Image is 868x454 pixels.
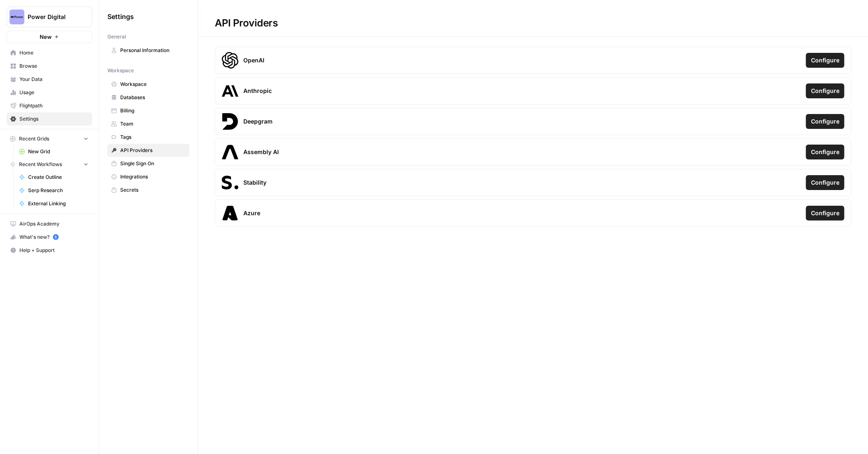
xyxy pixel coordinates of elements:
[243,148,279,156] span: Assembly AI
[53,234,59,240] a: 5
[107,170,190,183] a: Integrations
[243,87,272,95] span: Anthropic
[19,115,88,123] span: Settings
[7,7,92,27] button: Workspace: Power Digital
[40,33,52,41] span: New
[120,81,186,88] span: Workspace
[19,161,62,168] span: Recent Workflows
[120,120,186,128] span: Team
[7,73,92,86] a: Your Data
[120,107,186,114] span: Billing
[243,178,266,187] span: Stability
[19,220,88,228] span: AirOps Academy
[55,235,57,239] text: 5
[28,187,88,194] span: Serp Research
[15,197,92,210] a: External Linking
[811,148,839,156] span: Configure
[198,17,295,30] div: API Providers
[806,145,844,159] button: Configure
[806,114,844,129] button: Configure
[107,131,190,144] a: Tags
[107,33,126,40] span: General
[7,86,92,99] a: Usage
[120,47,186,54] span: Personal Information
[19,49,88,57] span: Home
[811,209,839,217] span: Configure
[811,56,839,64] span: Configure
[107,78,190,91] a: Workspace
[7,158,92,171] button: Recent Workflows
[120,147,186,154] span: API Providers
[120,160,186,167] span: Single Sign On
[107,67,134,74] span: Workspace
[120,133,186,141] span: Tags
[7,112,92,126] a: Settings
[10,10,24,24] img: Power Digital Logo
[107,104,190,117] a: Billing
[811,117,839,126] span: Configure
[19,89,88,96] span: Usage
[15,184,92,197] a: Serp Research
[15,145,92,158] a: New Grid
[19,135,49,143] span: Recent Grids
[19,102,88,109] span: Flightpath
[107,44,190,57] a: Personal Information
[243,56,264,64] span: OpenAI
[7,31,92,43] button: New
[811,87,839,95] span: Configure
[107,91,190,104] a: Databases
[7,133,92,145] button: Recent Grids
[806,53,844,68] button: Configure
[28,174,88,181] span: Create Outline
[7,99,92,112] a: Flightpath
[19,76,88,83] span: Your Data
[7,59,92,73] a: Browse
[243,209,260,217] span: Azure
[28,13,78,21] span: Power Digital
[120,173,186,181] span: Integrations
[806,83,844,98] button: Configure
[120,186,186,194] span: Secrets
[107,12,134,21] span: Settings
[7,244,92,257] button: Help + Support
[806,175,844,190] button: Configure
[7,231,92,244] button: What's new? 5
[107,117,190,131] a: Team
[7,217,92,231] a: AirOps Academy
[28,148,88,155] span: New Grid
[28,200,88,207] span: External Linking
[811,178,839,187] span: Configure
[107,144,190,157] a: API Providers
[7,46,92,59] a: Home
[120,94,186,101] span: Databases
[19,247,88,254] span: Help + Support
[107,157,190,170] a: Single Sign On
[15,171,92,184] a: Create Outline
[107,183,190,197] a: Secrets
[243,117,273,126] span: Deepgram
[19,62,88,70] span: Browse
[806,206,844,221] button: Configure
[7,231,92,243] div: What's new?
